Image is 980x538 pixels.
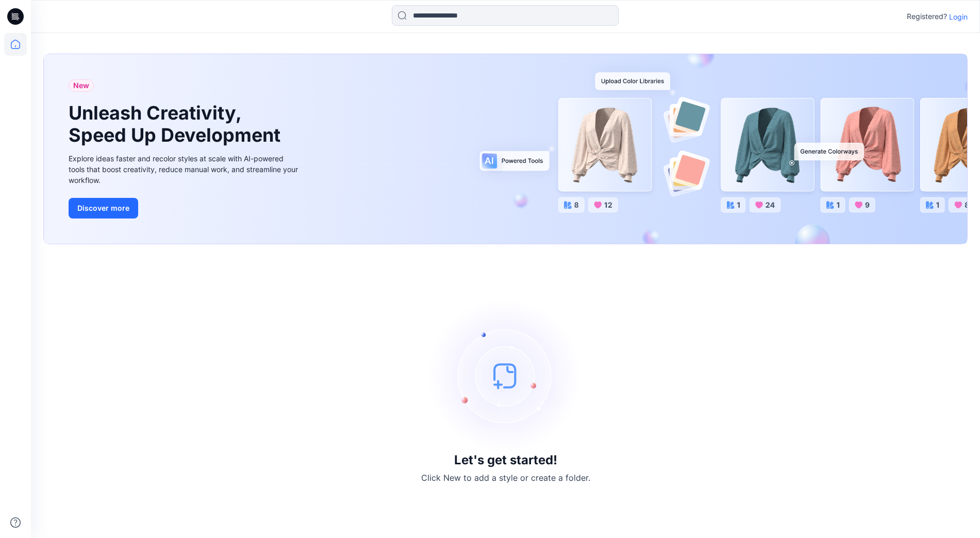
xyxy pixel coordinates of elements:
[69,198,301,218] a: Discover more
[421,472,590,484] p: Click New to add a style or create a folder.
[907,10,947,23] p: Registered?
[69,198,138,218] button: Discover more
[73,79,89,92] span: New
[454,453,557,467] h3: Let's get started!
[69,153,301,186] div: Explore ideas faster and recolor styles at scale with AI-powered tools that boost creativity, red...
[428,298,583,453] img: empty-state-image.svg
[69,102,285,146] h1: Unleash Creativity, Speed Up Development
[949,11,968,22] p: Login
